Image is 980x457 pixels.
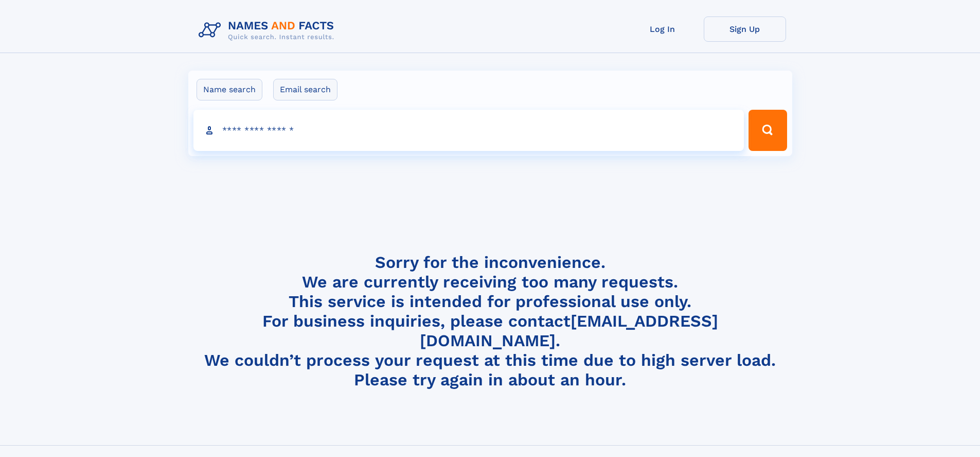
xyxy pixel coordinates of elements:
[704,16,786,42] a: Sign Up
[197,79,262,100] label: Name search
[420,311,718,350] a: [EMAIL_ADDRESS][DOMAIN_NAME]
[621,16,704,42] a: Log In
[194,16,343,44] img: Logo Names and Facts
[194,252,786,390] h4: Sorry for the inconvenience. We are currently receiving too many requests. This service is intend...
[273,79,337,100] label: Email search
[749,110,787,151] button: Search Button
[193,110,744,151] input: search input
